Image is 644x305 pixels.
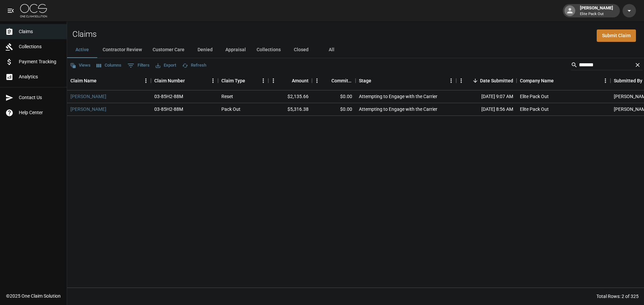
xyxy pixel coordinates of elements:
[356,71,456,90] div: Stage
[154,93,183,100] div: 03-85H2-88M
[251,42,286,58] button: Collections
[154,60,178,71] button: Export
[70,106,106,112] a: [PERSON_NAME]
[331,71,352,90] div: Committed Amount
[359,106,437,112] div: Attempting to Engage with the Carrier
[312,103,356,116] div: $0.00
[245,76,255,85] button: Sort
[268,103,312,116] div: $5,316.38
[554,76,563,85] button: Sort
[520,106,549,112] div: Elite Pack Out
[597,29,636,42] a: Submit Claim
[20,4,47,17] img: ocs-logo-white-transparent.png
[371,76,381,85] button: Sort
[19,43,61,50] span: Collections
[580,11,613,17] p: Elite Pack Out
[312,76,322,86] button: Menu
[258,76,268,86] button: Menu
[268,71,312,90] div: Amount
[70,93,106,100] a: [PERSON_NAME]
[154,106,183,112] div: 03-85H2-88M
[141,76,151,86] button: Menu
[97,42,147,58] button: Contractor Review
[520,93,549,100] div: Elite Pack Out
[456,90,517,103] div: [DATE] 9:07 AM
[221,106,240,112] div: Pack Out
[282,76,292,85] button: Sort
[67,71,151,90] div: Claim Name
[72,29,97,39] h2: Claims
[220,42,251,58] button: Appraisal
[614,71,642,90] div: Submitted By
[95,60,123,71] button: Select columns
[577,5,616,17] div: [PERSON_NAME]
[517,71,610,90] div: Company Name
[456,103,517,116] div: [DATE] 8:56 AM
[456,71,517,90] div: Date Submitted
[633,60,643,70] button: Clear
[600,76,610,86] button: Menu
[151,71,218,90] div: Claim Number
[596,293,639,300] div: Total Rows: 2 of 325
[359,93,437,100] div: Attempting to Engage with the Carrier
[185,76,194,85] button: Sort
[571,60,643,72] div: Search
[292,71,309,90] div: Amount
[97,76,106,85] button: Sort
[126,60,151,71] button: Show filters
[154,71,185,90] div: Claim Number
[208,76,218,86] button: Menu
[218,71,268,90] div: Claim Type
[19,58,61,65] span: Payment Tracking
[312,71,356,90] div: Committed Amount
[19,73,61,80] span: Analytics
[480,71,513,90] div: Date Submitted
[520,71,554,90] div: Company Name
[456,76,466,86] button: Menu
[446,76,456,86] button: Menu
[180,60,208,71] button: Refresh
[6,293,61,299] div: © 2025 One Claim Solution
[322,76,331,85] button: Sort
[67,42,644,58] div: dynamic tabs
[268,76,278,86] button: Menu
[19,94,61,101] span: Contact Us
[70,71,97,90] div: Claim Name
[359,71,371,90] div: Stage
[147,42,190,58] button: Customer Care
[19,109,61,116] span: Help Center
[268,90,312,103] div: $2,135.66
[221,93,233,100] div: Reset
[221,71,245,90] div: Claim Type
[286,42,316,58] button: Closed
[68,60,92,71] button: Views
[19,28,61,35] span: Claims
[190,42,220,58] button: Denied
[4,4,17,17] button: open drawer
[312,90,356,103] div: $0.00
[67,42,97,58] button: Active
[471,76,480,85] button: Sort
[316,42,346,58] button: All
